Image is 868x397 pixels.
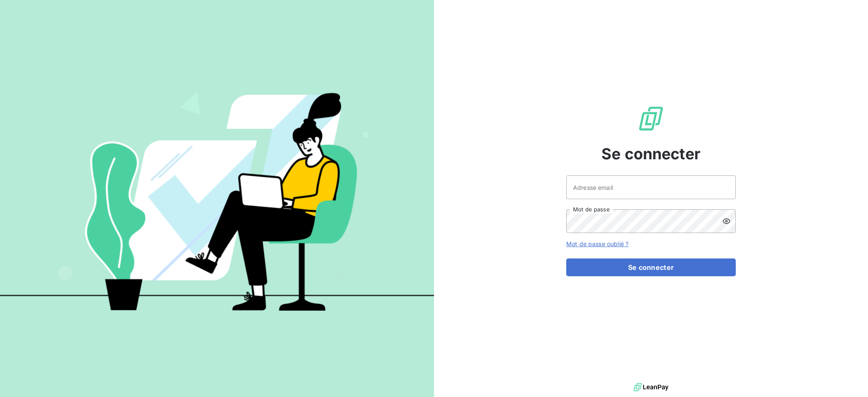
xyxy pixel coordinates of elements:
img: logo [634,381,668,394]
input: placeholder [566,175,736,199]
button: Se connecter [566,258,736,276]
a: Mot de passe oublié ? [566,240,629,247]
span: Se connecter [601,142,701,165]
img: Logo LeanPay [637,105,665,132]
